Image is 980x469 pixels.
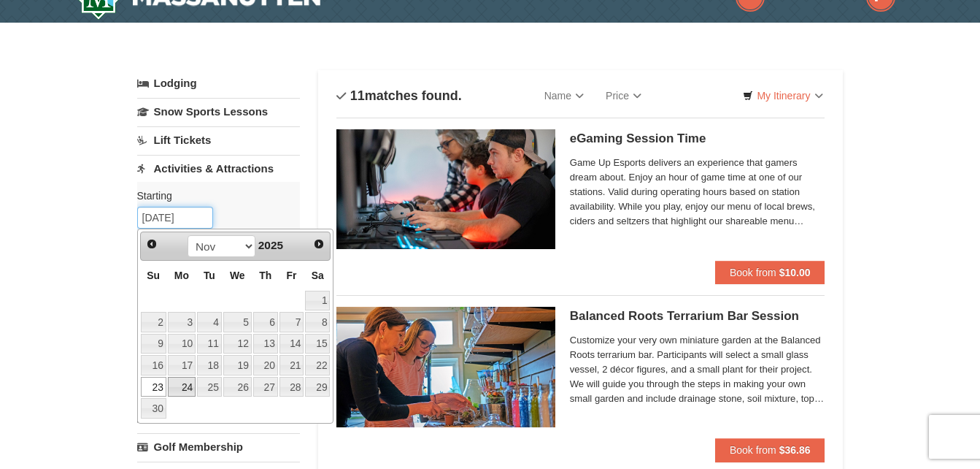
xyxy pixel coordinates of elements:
[141,334,166,354] a: 9
[336,88,462,103] h4: matches found.
[230,270,245,281] span: Wednesday
[137,70,300,96] a: Lodging
[570,333,825,406] span: Customize your very own miniature garden at the Balanced Roots terrarium bar. Participants will s...
[137,126,300,153] a: Lift Tickets
[223,355,252,375] a: 19
[715,438,825,462] button: Book from $36.86
[312,270,324,281] span: Saturday
[570,156,825,229] span: Game Up Esports delivers an experience that gamers dream about. Enjoy an hour of game time at one...
[146,238,158,250] span: Prev
[137,98,300,125] a: Snow Sports Lessons
[253,312,278,332] a: 6
[779,444,811,456] strong: $36.86
[137,433,300,460] a: Golf Membership
[168,355,196,375] a: 17
[570,309,825,324] h5: Balanced Roots Terrarium Bar Session
[305,291,330,311] a: 1
[336,129,555,249] img: 19664770-34-0b975b5b.jpg
[733,85,832,107] a: My Itinerary
[287,270,297,281] span: Friday
[223,377,252,397] a: 26
[141,377,166,397] a: 23
[141,398,166,419] a: 30
[223,312,252,332] a: 5
[279,377,304,397] a: 28
[168,377,196,397] a: 24
[197,312,222,332] a: 4
[253,334,278,354] a: 13
[730,444,776,456] span: Book from
[533,81,595,110] a: Name
[141,355,166,375] a: 16
[258,239,283,251] span: 2025
[204,270,215,281] span: Tuesday
[253,355,278,375] a: 20
[137,188,289,203] label: Starting
[715,261,825,284] button: Book from $10.00
[336,307,555,427] img: 18871151-30-393e4332.jpg
[305,355,330,375] a: 22
[779,267,811,278] strong: $10.00
[223,334,252,354] a: 12
[142,234,163,254] a: Prev
[279,334,304,354] a: 14
[279,355,304,375] a: 21
[147,270,160,281] span: Sunday
[197,355,222,375] a: 18
[197,334,222,354] a: 11
[730,267,776,278] span: Book from
[305,312,330,332] a: 8
[141,312,166,332] a: 2
[253,377,278,397] a: 27
[305,377,330,397] a: 29
[595,81,652,110] a: Price
[168,312,196,332] a: 3
[313,238,325,250] span: Next
[259,270,271,281] span: Thursday
[305,334,330,354] a: 15
[570,131,825,146] h5: eGaming Session Time
[174,270,189,281] span: Monday
[309,234,329,254] a: Next
[350,88,365,103] span: 11
[279,312,304,332] a: 7
[197,377,222,397] a: 25
[137,155,300,182] a: Activities & Attractions
[168,334,196,354] a: 10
